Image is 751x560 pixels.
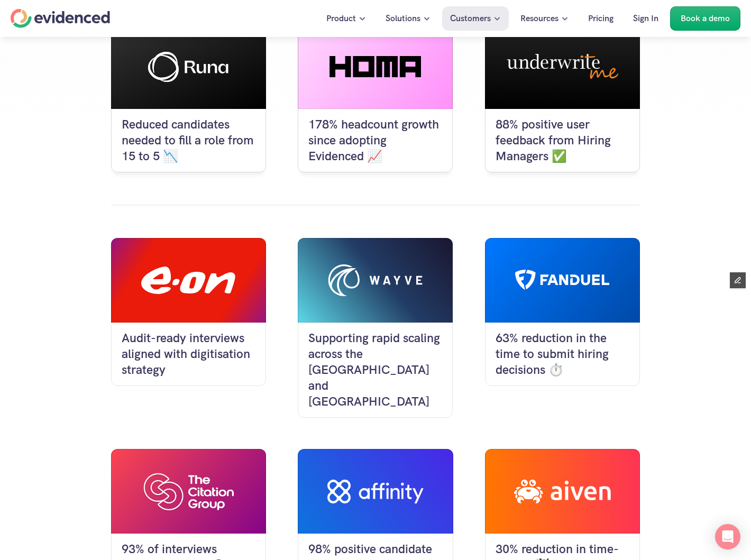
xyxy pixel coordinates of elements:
div: Open Intercom Messenger [715,524,740,549]
a: Sign In [625,6,666,31]
button: Edit Framer Content [730,272,746,288]
p: Sign In [633,12,658,25]
p: Book a demo [681,12,730,25]
p: 63% reduction in the time to submit hiring decisions ⏱️ [496,331,629,378]
p: 178% headcount growth since adopting Evidenced 📈 [308,117,442,164]
a: Pricing [580,6,621,31]
a: Reduced candidates needed to fill a role from 15 to 5 📉 [111,24,266,172]
a: Home [11,9,110,28]
p: Reduced candidates needed to fill a role from 15 to 5 📉 [122,117,255,164]
p: Customers [450,12,491,25]
a: Supporting rapid scaling across the [GEOGRAPHIC_DATA] and [GEOGRAPHIC_DATA] [298,238,453,418]
p: Resources [520,12,558,25]
a: Book a demo [670,6,740,31]
p: Pricing [588,12,613,25]
p: Supporting rapid scaling across the [GEOGRAPHIC_DATA] and [GEOGRAPHIC_DATA] [308,331,442,410]
p: Audit-ready interviews aligned with digitisation strategy [122,331,255,378]
p: 88% positive user feedback from Hiring Managers ✅ [496,117,629,164]
a: Audit-ready interviews aligned with digitisation strategy [111,238,266,386]
p: Solutions [386,12,420,25]
a: 88% positive user feedback from Hiring Managers ✅ [485,24,640,172]
p: Product [326,12,356,25]
a: 178% headcount growth since adopting Evidenced 📈 [298,24,453,172]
